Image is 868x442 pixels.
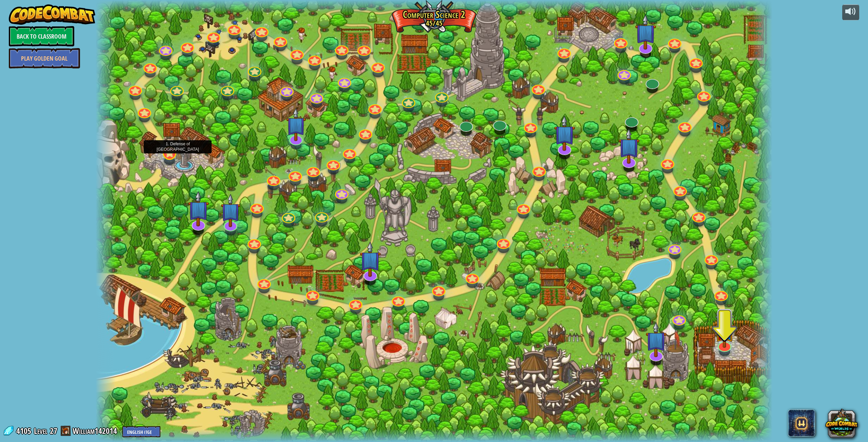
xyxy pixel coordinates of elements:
[360,241,380,277] img: level-banner-unstarted-subscriber.png
[9,4,96,25] img: CodeCombat - Learn how to code by playing a game
[9,26,74,46] a: Back to Classroom
[73,425,119,436] a: William142014
[635,14,656,50] img: level-banner-unstarted-subscriber.png
[842,4,859,20] button: Adjust volume
[646,322,666,357] img: level-banner-unstarted-subscriber.png
[188,191,209,227] img: level-banner-unstarted-subscriber.png
[715,309,734,348] img: level-banner-multiplayer.png
[221,194,240,227] img: level-banner-unstarted-subscriber.png
[618,128,639,164] img: level-banner-unstarted-subscriber.png
[34,425,47,437] span: Level
[9,48,80,68] a: Play Golden Goal
[16,425,33,436] span: 4105
[50,425,57,436] span: 27
[287,108,306,141] img: level-banner-unstarted-subscriber.png
[554,115,575,151] img: level-banner-unstarted-subscriber.png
